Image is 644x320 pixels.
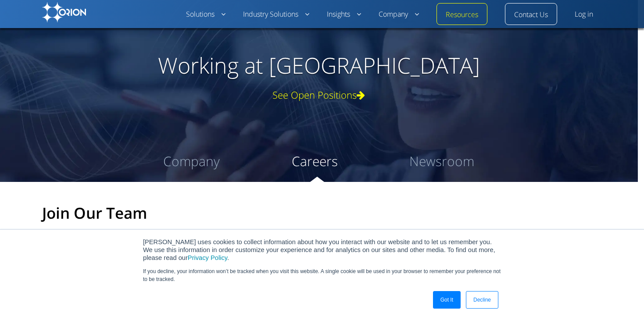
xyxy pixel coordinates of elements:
[409,152,474,171] a: Newsroom
[600,278,644,320] iframe: Chat Widget
[379,9,419,20] a: Company
[327,9,361,20] a: Insights
[143,238,495,261] span: [PERSON_NAME] uses cookies to collect information about how you interact with our website and to ...
[514,10,548,20] a: Contact Us
[42,2,86,22] img: Orion
[163,152,220,171] a: Company
[575,9,593,20] a: Log in
[47,89,591,100] a: See Open Positions
[466,291,498,309] a: Decline
[143,267,501,283] p: If you decline, your information won’t be tracked when you visit this website. A single cookie wi...
[186,9,225,20] a: Solutions
[47,50,591,81] h1: Working at [GEOGRAPHIC_DATA]
[292,152,338,171] a: Careers
[42,203,147,223] strong: Join Our Team
[446,10,478,20] a: Resources
[243,9,309,20] a: Industry Solutions
[188,254,227,261] a: Privacy Policy
[433,291,461,309] a: Got It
